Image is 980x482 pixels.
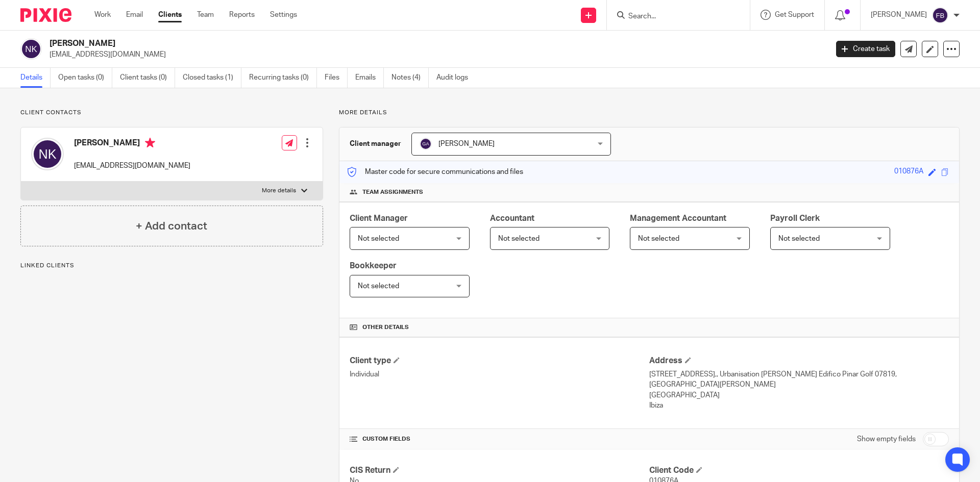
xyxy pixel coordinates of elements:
span: [PERSON_NAME] [438,140,495,147]
a: Team [197,10,214,20]
div: 010876A [894,166,923,178]
h4: CIS Return [350,465,649,476]
h4: Client type [350,356,649,366]
a: Emails [355,68,384,88]
p: [EMAIL_ADDRESS][DOMAIN_NAME] [50,49,821,60]
img: svg%3E [31,138,64,170]
span: Accountant [490,214,534,222]
a: Reports [229,10,255,20]
img: svg%3E [932,7,948,23]
a: Notes (4) [391,68,429,88]
a: Create task [836,41,895,57]
span: Not selected [358,235,399,242]
h4: Address [649,356,949,366]
a: Clients [158,10,182,20]
h2: [PERSON_NAME] [50,38,667,49]
p: [EMAIL_ADDRESS][DOMAIN_NAME] [74,161,190,171]
p: Ibiza [649,400,949,411]
span: Management Accountant [630,214,726,222]
span: Not selected [778,235,820,242]
img: Pixie [20,8,71,22]
i: Primary [145,138,155,148]
p: Client contacts [20,109,323,117]
span: Not selected [358,283,399,290]
span: Not selected [638,235,679,242]
a: Details [20,68,51,88]
label: Show empty fields [857,434,916,444]
a: Work [94,10,111,20]
span: Client Manager [350,214,408,222]
input: Search [627,12,719,21]
h4: CUSTOM FIELDS [350,435,649,443]
p: More details [262,187,296,195]
p: [GEOGRAPHIC_DATA] [649,390,949,400]
p: Individual [350,369,649,379]
a: Files [325,68,348,88]
span: Team assignments [362,188,423,196]
span: Not selected [498,235,540,242]
span: Get Support [775,11,814,18]
h3: Client manager [350,139,401,149]
span: Other details [362,323,409,332]
a: Audit logs [436,68,476,88]
a: Open tasks (0) [58,68,112,88]
img: svg%3E [420,138,432,150]
img: svg%3E [20,38,42,60]
p: Linked clients [20,262,323,270]
p: More details [339,109,960,117]
a: Recurring tasks (0) [249,68,317,88]
h4: [PERSON_NAME] [74,138,190,150]
span: Bookkeeper [350,262,397,270]
p: [PERSON_NAME] [871,10,927,20]
h4: Client Code [649,465,949,476]
h4: + Add contact [136,218,207,234]
p: [STREET_ADDRESS],, Urbanisation [PERSON_NAME] Edifico Pinar Golf 07819, [GEOGRAPHIC_DATA][PERSON_... [649,369,949,390]
a: Client tasks (0) [120,68,175,88]
a: Closed tasks (1) [183,68,241,88]
p: Master code for secure communications and files [347,167,523,177]
a: Email [126,10,143,20]
span: Payroll Clerk [770,214,820,222]
a: Settings [270,10,297,20]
